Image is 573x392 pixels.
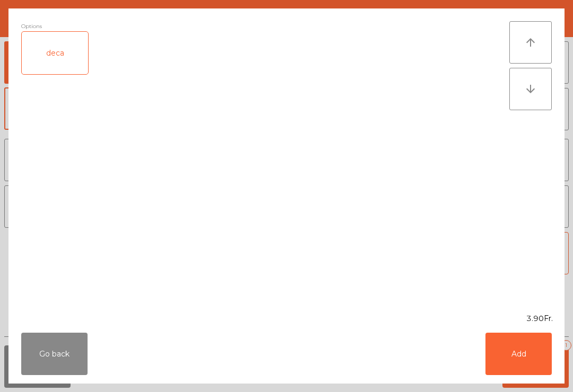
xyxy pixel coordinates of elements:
i: arrow_downward [524,83,537,95]
button: arrow_upward [509,21,552,64]
span: Options [21,21,42,31]
div: 3.90Fr. [8,313,565,324]
div: deca [22,32,88,74]
i: arrow_upward [524,36,537,49]
button: arrow_downward [509,68,552,110]
button: Add [485,333,552,375]
button: Go back [21,333,88,375]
